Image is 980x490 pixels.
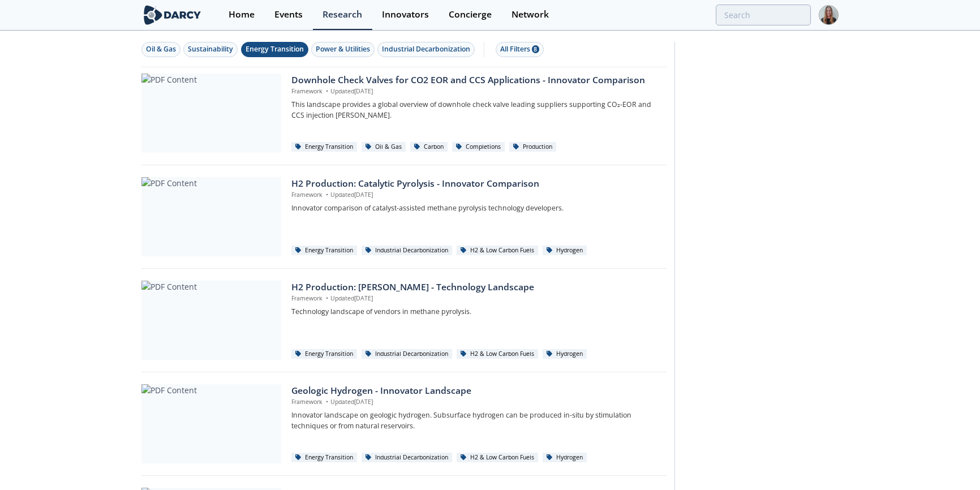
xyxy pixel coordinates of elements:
[457,349,539,359] div: H2 & Low Carbon Fuels
[291,142,358,152] div: Energy Transition
[543,349,587,359] div: Hydrogen
[246,44,304,54] div: Energy Transition
[362,349,453,359] div: Industrial Decarbonization
[932,445,969,479] iframe: chat widget
[183,42,238,57] button: Sustainability
[291,398,659,407] p: Framework Updated [DATE]
[141,5,203,25] img: logo-wide.svg
[449,10,492,19] div: Concierge
[274,10,303,19] div: Events
[141,42,180,57] button: Oil & Gas
[496,42,544,57] button: All Filters 8
[324,398,330,406] span: •
[819,5,839,25] img: Profile
[362,246,453,256] div: Industrial Decarbonization
[457,453,539,463] div: H2 & Low Carbon Fuels
[543,246,587,256] div: Hydrogen
[291,453,358,463] div: Energy Transition
[146,44,176,54] div: Oil & Gas
[291,384,659,398] div: Geologic Hydrogen - Innovator Landscape
[543,453,587,463] div: Hydrogen
[311,42,375,57] button: Power & Utilities
[316,44,370,54] div: Power & Utilities
[532,45,539,53] span: 8
[291,87,659,96] p: Framework Updated [DATE]
[323,10,362,19] div: Research
[291,294,659,303] p: Framework Updated [DATE]
[291,281,659,294] div: H2 Production: [PERSON_NAME] - Technology Landscape
[241,42,308,57] button: Energy Transition
[509,142,557,152] div: Production
[512,10,549,19] div: Network
[291,307,659,317] p: Technology landscape of vendors in methane pyrolysis.
[141,74,667,153] a: PDF Content Downhole Check Valves for CO2 EOR and CCS Applications - Innovator Comparison Framewo...
[291,203,659,213] p: Innovator comparison of catalyst-assisted methane pyrolysis technology developers.
[457,246,539,256] div: H2 & Low Carbon Fuels
[291,410,659,431] p: Innovator landscape on geologic hydrogen. Subsurface hydrogen can be produced in-situ by stimulat...
[362,453,453,463] div: Industrial Decarbonization
[410,142,448,152] div: Carbon
[141,281,667,360] a: PDF Content H2 Production: [PERSON_NAME] - Technology Landscape Framework •Updated[DATE] Technolo...
[500,44,539,54] div: All Filters
[291,177,659,191] div: H2 Production: Catalytic Pyrolysis - Innovator Comparison
[141,384,667,463] a: PDF Content Geologic Hydrogen - Innovator Landscape Framework •Updated[DATE] Innovator landscape ...
[291,349,358,359] div: Energy Transition
[291,246,358,256] div: Energy Transition
[362,142,406,152] div: Oil & Gas
[229,10,255,19] div: Home
[324,87,330,95] span: •
[188,44,233,54] div: Sustainability
[324,294,330,302] span: •
[452,142,505,152] div: Completions
[324,191,330,199] span: •
[291,74,659,87] div: Downhole Check Valves for CO2 EOR and CCS Applications - Innovator Comparison
[291,100,659,121] p: This landscape provides a global overview of downhole check valve leading suppliers supporting CO...
[716,5,811,25] input: Advanced Search
[382,44,470,54] div: Industrial Decarbonization
[291,191,659,200] p: Framework Updated [DATE]
[141,177,667,256] a: PDF Content H2 Production: Catalytic Pyrolysis - Innovator Comparison Framework •Updated[DATE] In...
[382,10,429,19] div: Innovators
[377,42,475,57] button: Industrial Decarbonization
